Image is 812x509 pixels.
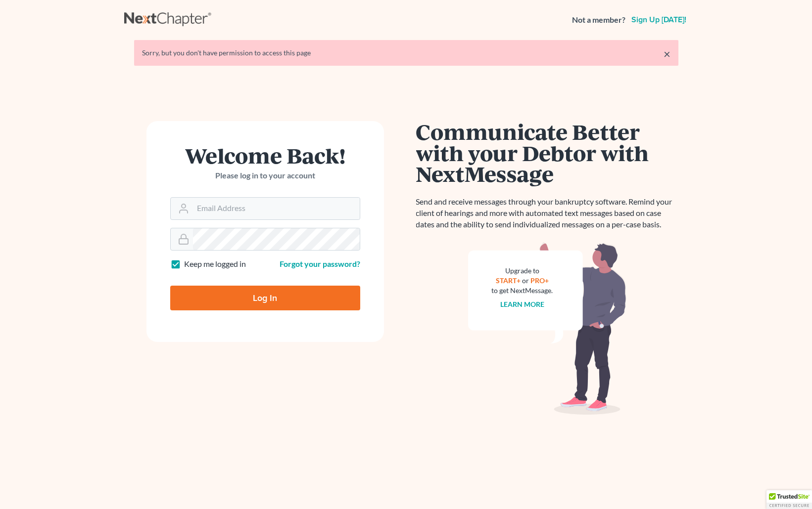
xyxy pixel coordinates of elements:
[492,266,553,276] div: Upgrade to
[629,16,688,24] a: Sign up [DATE]!
[170,286,360,310] input: Log In
[468,242,626,415] img: nextmessage_bg-59042aed3d76b12b5cd301f8e5b87938c9018125f34e5fa2b7a6b67550977c72.svg
[170,170,360,181] p: Please log in to your account
[492,286,553,296] div: to get NextMessage.
[664,48,670,60] a: ×
[142,48,670,58] div: Sorry, but you don't have permission to access this page
[416,121,678,184] h1: Communicate Better with your Debtor with NextMessage
[766,490,812,509] div: TrustedSite Certified
[522,276,529,285] span: or
[193,198,360,219] input: Email Address
[184,258,246,270] label: Keep me logged in
[170,145,360,166] h1: Welcome Back!
[280,259,360,268] a: Forgot your password?
[496,276,521,285] a: START+
[500,300,544,308] a: Learn more
[416,196,678,230] p: Send and receive messages through your bankruptcy software. Remind your client of hearings and mo...
[572,14,625,26] strong: Not a member?
[530,276,549,285] a: PRO+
